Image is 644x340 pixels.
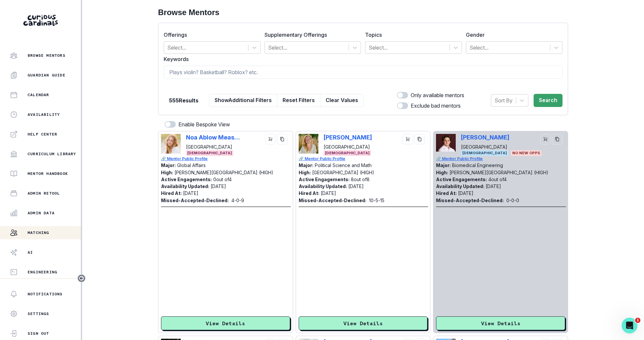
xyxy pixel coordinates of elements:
button: Reset Filters [277,94,320,107]
button: Toggle sidebar [77,274,86,283]
button: ShowAdditional Filters [209,94,277,107]
p: Noa Ablow Measelle [186,134,240,141]
button: cart [265,134,276,144]
p: [DATE] [211,183,226,189]
p: Matching [28,230,49,235]
p: 555 Results [169,96,198,104]
h2: Browse Mentors [158,8,568,17]
span: 1 [635,318,640,323]
button: copy [277,134,287,144]
p: Active Engagements: [436,177,487,182]
p: [GEOGRAPHIC_DATA] (HIGH) [312,170,374,175]
p: Availability Updated: [299,183,347,189]
button: cart [540,134,551,144]
span: No New Opps [511,150,541,156]
p: Mentor Handbook [28,171,68,176]
span: [DEMOGRAPHIC_DATA] [186,150,233,156]
p: Missed-Accepted-Declined: [436,197,504,204]
label: Topics [365,31,458,39]
label: Offerings [164,31,257,39]
button: View Details [161,316,290,330]
p: 0 - 0 - 0 [506,197,519,204]
p: Availability Updated: [161,183,209,189]
p: [DATE] [321,190,336,196]
p: Active Engagements: [299,177,350,182]
p: 8 out of 8 [351,177,370,182]
label: Gender [466,31,559,39]
button: View Details [299,316,428,330]
p: [DATE] [458,190,473,196]
img: Picture of Mark DeMonte [436,134,456,152]
p: [DATE] [183,190,198,196]
p: Biomedical Engineering [452,162,503,168]
p: Hired At: [299,190,319,196]
button: Clear Values [320,94,364,107]
p: [PERSON_NAME][GEOGRAPHIC_DATA] (HIGH) [174,170,273,175]
p: [PERSON_NAME] [461,134,509,141]
label: Supplementary Offerings [264,31,357,39]
p: Guardian Guide [28,73,65,78]
p: Enable Bespoke View [178,120,230,128]
p: High: [436,170,448,175]
p: [GEOGRAPHIC_DATA] [461,143,509,150]
p: Major: [436,162,451,168]
p: Calendar [28,92,49,97]
p: Availability Updated: [436,183,484,189]
p: Engineering [28,269,57,275]
button: copy [552,134,563,144]
p: 0 out of 4 [213,177,232,182]
p: 4 - 0 - 9 [231,197,244,204]
p: Missed-Accepted-Declined: [299,197,366,204]
p: Curriculum Library [28,151,76,157]
p: [PERSON_NAME][GEOGRAPHIC_DATA] (HIGH) [449,170,548,175]
p: Only available mentors [411,91,464,99]
p: Global Affairs [177,162,206,168]
p: AI [28,250,33,255]
p: [DATE] [348,183,364,189]
p: Sign Out [28,331,49,336]
p: Admin Data [28,210,55,216]
p: High: [161,170,173,175]
p: Missed-Accepted-Declined: [161,197,229,204]
p: Availability [28,112,60,117]
p: Browse Mentors [28,53,65,58]
p: Active Engagements: [161,177,212,182]
p: Hired At: [436,190,457,196]
p: [GEOGRAPHIC_DATA] [324,143,372,150]
button: Search [534,94,563,107]
label: Keywords [164,55,559,63]
p: 4 out of 4 [488,177,507,182]
p: Notifications [28,291,63,297]
button: copy [414,134,425,144]
span: [DEMOGRAPHIC_DATA] [324,150,371,156]
p: Major: [161,162,176,168]
p: [GEOGRAPHIC_DATA] [186,143,240,150]
button: cart [402,134,413,144]
p: [DATE] [486,183,501,189]
p: Hired At: [161,190,182,196]
a: 🔗 Mentor Public Profile [161,156,291,162]
p: Help Center [28,132,57,137]
span: [DEMOGRAPHIC_DATA] [461,150,508,156]
input: Plays violin? Basketball? Roblox? etc. [164,66,563,79]
a: 🔗 Mentor Public Profile [436,156,566,162]
p: Exclude bad mentors [411,102,461,110]
p: Major: [299,162,313,168]
iframe: Intercom live chat [622,318,637,333]
a: 🔗 Mentor Public Profile [299,156,428,162]
p: Political Science and Math [315,162,372,168]
img: Curious Cardinals Logo [23,15,58,26]
img: Picture of Noa Ablow Measelle [161,134,181,154]
p: [PERSON_NAME] [324,134,372,141]
p: Admin Retool [28,191,60,196]
img: Picture of Phoebe Dragseth [299,134,318,154]
button: View Details [436,316,565,330]
p: High: [299,170,311,175]
p: 10 - 5 - 15 [369,197,384,204]
p: Settings [28,311,49,316]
